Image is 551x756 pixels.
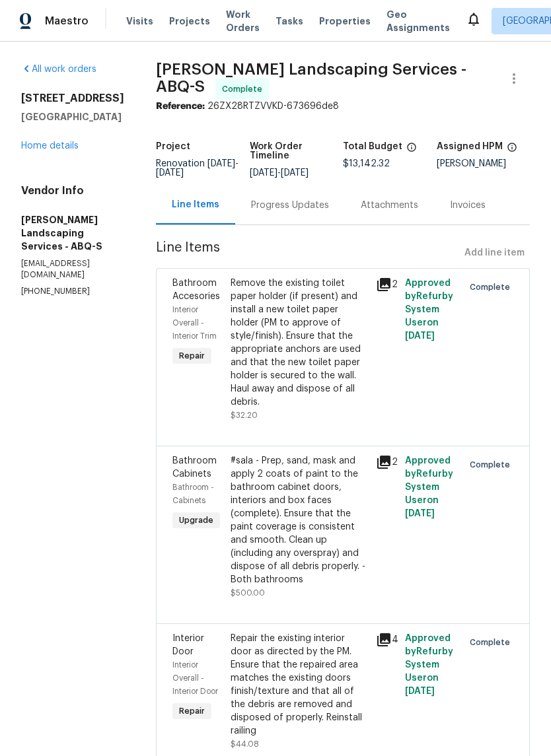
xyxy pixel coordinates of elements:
[21,258,124,281] p: [EMAIL_ADDRESS][DOMAIN_NAME]
[405,331,435,341] span: [DATE]
[281,168,309,178] span: [DATE]
[45,15,89,28] span: Maestro
[156,102,205,111] b: Reference:
[250,142,344,160] h5: Work Order Timeline
[470,281,515,294] span: Complete
[250,168,277,178] span: [DATE]
[231,589,265,597] span: $500.00
[156,159,239,178] span: -
[169,15,210,28] span: Projects
[507,142,517,159] span: The hpm assigned to this work order.
[376,632,397,648] div: 4
[156,100,530,113] div: 26ZX28RTZVVKD-673696de8
[450,199,486,212] div: Invoices
[21,286,124,297] p: [PHONE_NUMBER]
[174,704,210,718] span: Repair
[156,61,466,94] span: [PERSON_NAME] Landscaping Services - ABQ-S
[156,142,190,151] h5: Project
[172,198,219,211] div: Line Items
[126,15,153,28] span: Visits
[470,636,515,649] span: Complete
[361,199,418,212] div: Attachments
[405,456,453,518] span: Approved by Refurby System User on
[222,83,268,96] span: Complete
[172,456,217,479] span: Bathroom Cabinets
[343,159,390,168] span: $13,142.32
[437,142,503,151] h5: Assigned HPM
[21,141,79,151] a: Home details
[376,277,397,292] div: 2
[405,634,453,696] span: Approved by Refurby System User on
[156,241,459,265] span: Line Items
[405,687,435,696] span: [DATE]
[21,213,124,253] h5: [PERSON_NAME] Landscaping Services - ABQ-S
[172,661,218,695] span: Interior Overall - Interior Door
[437,159,531,168] div: [PERSON_NAME]
[172,279,220,301] span: Bathroom Accesories
[21,184,124,197] h4: Vendor Info
[156,168,184,178] span: [DATE]
[406,142,417,159] span: The total cost of line items that have been proposed by Opendoor. This sum includes line items th...
[405,279,453,341] span: Approved by Refurby System User on
[172,483,214,504] span: Bathroom - Cabinets
[470,458,515,471] span: Complete
[231,277,368,409] div: Remove the existing toilet paper holder (if present) and install a new toilet paper holder (PM to...
[231,632,368,738] div: Repair the existing interior door as directed by the PM. Ensure that the repaired area matches th...
[405,509,435,518] span: [DATE]
[172,306,217,340] span: Interior Overall - Interior Trim
[174,514,219,527] span: Upgrade
[21,65,96,74] a: All work orders
[172,634,204,656] span: Interior Door
[231,411,258,419] span: $32.20
[156,159,239,178] span: Renovation
[343,142,402,151] h5: Total Budget
[251,199,329,212] div: Progress Updates
[21,92,124,105] h2: [STREET_ADDRESS]
[376,454,397,470] div: 2
[319,15,371,28] span: Properties
[226,8,260,34] span: Work Orders
[207,159,235,168] span: [DATE]
[275,17,303,26] span: Tasks
[231,740,259,748] span: $44.08
[386,8,450,34] span: Geo Assignments
[250,168,309,178] span: -
[174,349,210,362] span: Repair
[231,454,368,586] div: #sala - Prep, sand, mask and apply 2 coats of paint to the bathroom cabinet doors, interiors and ...
[21,110,124,123] h5: [GEOGRAPHIC_DATA]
